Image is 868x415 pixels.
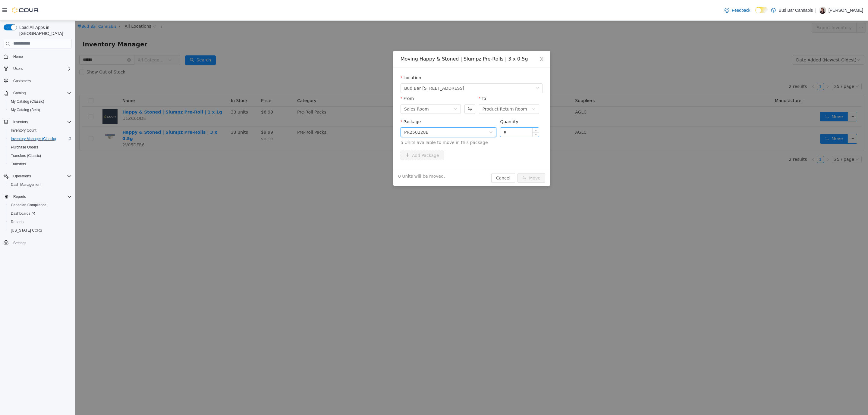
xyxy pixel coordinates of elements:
button: Transfers [6,160,74,168]
a: Feedback [722,4,753,16]
label: Package [325,98,345,103]
span: Inventory Count [11,128,36,133]
p: [PERSON_NAME] [829,7,863,14]
span: My Catalog (Beta) [8,106,72,114]
div: Sales Room [329,84,354,93]
button: icon: plusAdd Package [325,130,369,139]
span: [US_STATE] CCRS [11,228,42,233]
span: 0 Units will be moved. [323,152,370,159]
button: Catalog [11,89,28,97]
button: Close [458,30,475,47]
span: Inventory Count [8,127,72,134]
a: Inventory Manager (Classic) [8,135,58,142]
button: Reports [6,218,74,226]
i: icon: down [378,86,382,91]
span: Operations [13,174,31,179]
button: Inventory [11,118,30,126]
span: 5 Units available to move in this package [325,119,467,125]
span: Reports [13,194,26,199]
button: Cash Management [6,180,74,189]
button: Inventory Count [6,126,74,135]
span: Purchase Orders [8,144,72,151]
i: icon: down [414,110,417,114]
span: Customers [13,79,31,83]
a: [US_STATE] CCRS [8,227,45,234]
p: Bud Bar Cannabis [779,7,813,14]
a: Home [11,53,25,60]
p: | [815,7,816,14]
button: Transfers (Classic) [6,151,74,160]
div: PR250228B [329,107,353,116]
button: Customers [1,76,74,85]
a: Dashboards [6,209,74,218]
label: To [404,75,411,80]
span: Inventory Manager (Classic) [8,135,72,142]
nav: Complex example [4,50,72,263]
i: icon: up [459,108,461,111]
a: Transfers [8,161,28,168]
span: Decrease Value [457,111,464,116]
i: icon: down [460,66,464,70]
span: Cash Management [8,181,72,188]
span: Bud Bar 14 ST NW [329,63,389,72]
span: Users [11,65,72,72]
button: Purchase Orders [6,143,74,151]
span: Inventory [11,118,72,126]
button: My Catalog (Classic) [6,97,74,106]
a: Settings [11,239,29,247]
span: Settings [13,241,26,245]
button: Home [1,52,74,61]
span: Feedback [732,7,750,13]
button: Reports [11,193,28,200]
span: Canadian Compliance [11,203,46,207]
div: Product Return Room [407,84,452,93]
span: Inventory Manager (Classic) [11,136,56,141]
span: Load All Apps in [GEOGRAPHIC_DATA] [17,24,72,36]
label: Quantity [425,98,443,103]
i: icon: close [464,36,469,41]
span: Transfers [8,161,72,168]
span: Users [13,66,23,71]
input: Quantity [425,107,464,116]
a: My Catalog (Classic) [8,98,47,105]
span: Reports [11,193,72,200]
div: Ashley M [819,7,826,14]
span: Increase Value [457,107,464,111]
span: Catalog [11,89,72,97]
span: Settings [11,239,72,246]
a: Transfers (Classic) [8,152,43,159]
img: Cova [12,7,39,13]
input: Dark Mode [755,7,768,13]
button: Swap [389,83,400,93]
span: My Catalog (Classic) [11,99,44,104]
span: My Catalog (Classic) [8,98,72,105]
span: Canadian Compliance [8,201,72,209]
i: icon: down [457,86,460,91]
button: icon: swapMove [442,152,470,162]
button: Inventory Manager (Classic) [6,135,74,143]
a: Reports [8,218,26,226]
span: Reports [8,218,72,226]
a: Canadian Compliance [8,201,49,209]
a: Inventory Count [8,127,39,134]
a: My Catalog (Beta) [8,106,42,114]
span: Home [11,53,72,60]
i: icon: down [459,113,461,115]
span: Dashboards [11,211,35,216]
a: Cash Management [8,181,44,188]
button: Users [11,65,25,72]
button: Settings [1,238,74,247]
span: My Catalog (Beta) [11,108,40,112]
button: Operations [11,173,33,180]
button: [US_STATE] CCRS [6,226,74,235]
span: Transfers (Classic) [8,152,72,159]
label: From [325,75,338,80]
button: Cancel [416,152,440,162]
span: Purchase Orders [11,145,38,150]
button: My Catalog (Beta) [6,106,74,114]
a: Dashboards [8,210,37,217]
button: Canadian Compliance [6,201,74,209]
a: Customers [11,77,33,85]
span: Washington CCRS [8,227,72,234]
div: Moving Happy & Stoned | Slumpz Pre-Rolls | 3 x 0.5g [325,35,467,42]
